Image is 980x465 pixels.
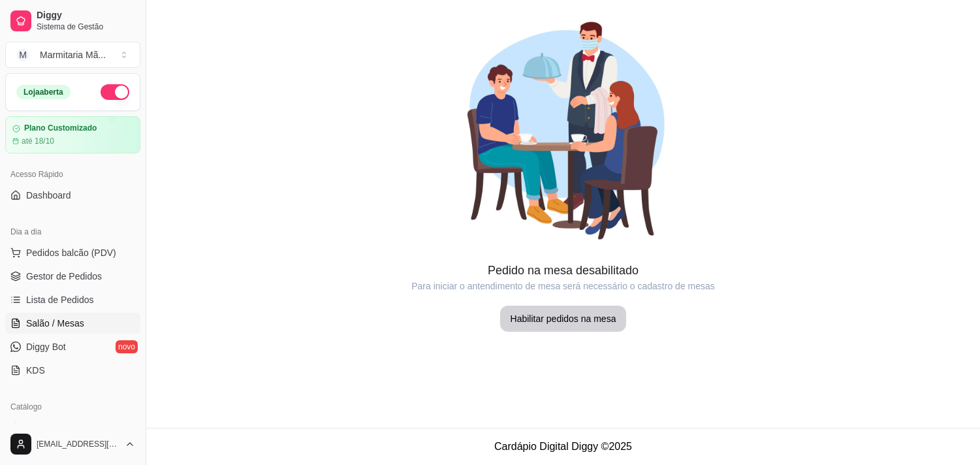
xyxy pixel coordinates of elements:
span: Sistema de Gestão [37,22,135,32]
article: Para iniciar o antendimento de mesa será necessário o cadastro de mesas [146,280,980,293]
a: Lista de Pedidos [5,289,140,310]
button: [EMAIL_ADDRESS][DOMAIN_NAME] [5,428,140,460]
span: Diggy [37,10,135,22]
article: Pedido na mesa desabilitado [146,261,980,280]
a: DiggySistema de Gestão [5,5,140,37]
div: Catálogo [5,396,140,417]
span: [EMAIL_ADDRESS][DOMAIN_NAME] [37,439,119,449]
a: Diggy Botnovo [5,336,140,357]
span: Pedidos balcão (PDV) [26,246,116,259]
a: Salão / Mesas [5,313,140,334]
span: Diggy Bot [26,340,66,353]
button: Habilitar pedidos na mesa [500,306,627,332]
a: Dashboard [5,185,140,206]
a: Plano Customizadoaté 18/10 [5,116,140,153]
button: Alterar Status [101,84,129,100]
span: Salão / Mesas [26,317,84,330]
button: Pedidos balcão (PDV) [5,242,140,263]
footer: Cardápio Digital Diggy © 2025 [146,428,980,465]
article: até 18/10 [22,136,54,146]
span: M [16,48,29,61]
article: Plano Customizado [24,123,97,133]
a: Gestor de Pedidos [5,266,140,287]
span: KDS [26,364,45,377]
span: Gestor de Pedidos [26,270,102,283]
span: Produtos [26,421,63,434]
div: Loja aberta [16,85,71,99]
a: Produtos [5,417,140,438]
span: Lista de Pedidos [26,293,94,306]
a: KDS [5,360,140,381]
div: Dia a dia [5,221,140,242]
button: Select a team [5,42,140,68]
div: Marmitaria Mã ... [40,48,106,61]
span: Dashboard [26,189,71,202]
div: Acesso Rápido [5,164,140,185]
